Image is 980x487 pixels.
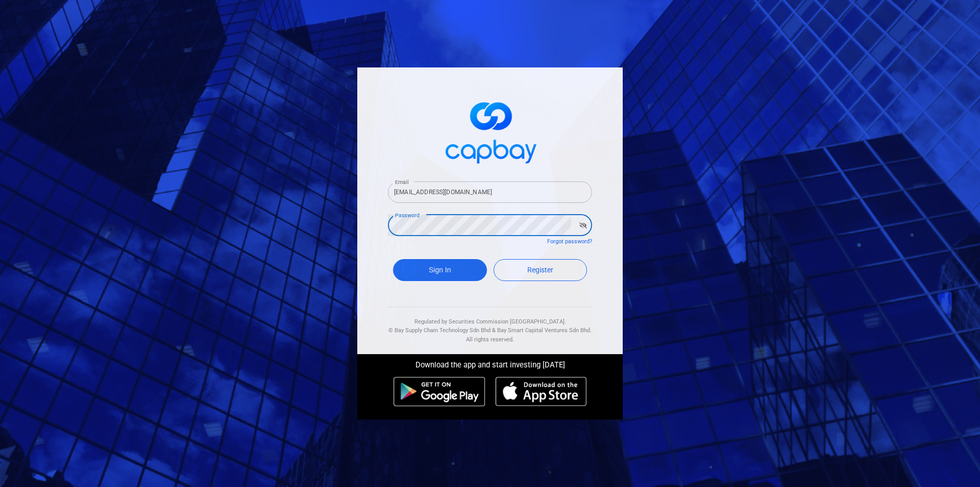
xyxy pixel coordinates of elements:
[350,354,630,372] div: Download the app and start investing [DATE]
[439,93,541,169] img: logo
[388,327,491,334] span: © Bay Supply Chain Technology Sdn Bhd
[393,259,487,281] button: Sign In
[547,238,592,245] a: Forgot password?
[527,266,553,274] span: Register
[394,377,485,406] img: android
[395,178,408,186] label: Email
[388,307,592,344] div: Regulated by Securities Commission [GEOGRAPHIC_DATA]. & All rights reserved.
[497,327,592,334] span: Bay Smart Capital Ventures Sdn Bhd.
[494,259,587,281] a: Register
[496,377,586,406] img: ios
[395,212,420,219] label: Password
